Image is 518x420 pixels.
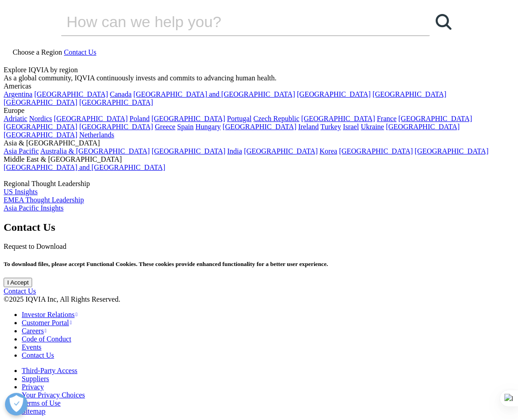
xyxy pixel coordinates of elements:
[386,123,460,131] a: [GEOGRAPHIC_DATA]
[22,407,45,415] a: Sitemap
[79,98,153,106] a: [GEOGRAPHIC_DATA]
[301,115,375,122] a: [GEOGRAPHIC_DATA]
[343,123,359,131] a: Israel
[4,66,514,74] div: Explore IQVIA by region
[4,180,514,188] div: Regional Thought Leadership
[54,115,128,122] a: [GEOGRAPHIC_DATA]
[29,115,52,122] a: Nordics
[34,90,108,98] a: [GEOGRAPHIC_DATA]
[377,115,397,122] a: France
[297,90,371,98] a: [GEOGRAPHIC_DATA]
[4,188,38,196] a: US Insights
[79,123,153,131] a: [GEOGRAPHIC_DATA]
[372,90,446,98] a: [GEOGRAPHIC_DATA]
[4,147,39,155] a: Asia Pacific
[339,147,413,155] a: [GEOGRAPHIC_DATA]
[436,14,451,30] svg: Search
[4,155,514,163] div: Middle East & [GEOGRAPHIC_DATA]
[227,147,242,155] a: India
[415,147,489,155] a: [GEOGRAPHIC_DATA]
[129,115,149,122] a: Poland
[4,221,514,233] h2: Contact Us
[22,335,71,343] a: Code of Conduct
[320,123,341,131] a: Turkey
[4,243,67,250] span: Request to Download
[4,278,32,287] input: I Accept
[399,115,472,122] a: [GEOGRAPHIC_DATA]
[361,123,384,131] a: Ukraine
[22,319,72,327] a: Customer Portal
[61,8,404,35] input: Search
[22,375,49,383] a: Suppliers
[227,115,252,122] a: Portugal
[4,287,36,295] a: Contact Us
[40,147,150,155] a: Australia & [GEOGRAPHIC_DATA]
[4,196,84,204] a: EMEA Thought Leadership
[5,393,28,415] button: 打开偏好
[4,74,514,82] div: As a global community, IQVIA continuously invests and commits to advancing human health.
[4,115,27,122] a: Adriatic
[4,204,63,212] a: Asia Pacific Insights
[244,147,318,155] a: [GEOGRAPHIC_DATA]
[133,90,295,98] a: [GEOGRAPHIC_DATA] and [GEOGRAPHIC_DATA]
[319,147,337,155] a: Korea
[4,131,77,139] a: [GEOGRAPHIC_DATA]
[22,399,61,407] a: Terms of Use
[4,123,77,131] a: [GEOGRAPHIC_DATA]
[4,295,514,303] div: ©2025 IQVIA Inc, All Rights Reserved.
[4,139,514,147] div: Asia & [GEOGRAPHIC_DATA]
[110,90,132,98] a: Canada
[4,90,33,98] a: Argentina
[4,261,514,268] h5: To download files, please accept Functional Cookies. These cookies provide enhanced functionality...
[22,343,42,351] a: Events
[64,48,96,56] a: Contact Us
[4,98,77,106] a: [GEOGRAPHIC_DATA]
[195,123,221,131] a: Hungary
[155,123,175,131] a: Greece
[152,115,225,122] a: [GEOGRAPHIC_DATA]
[253,115,299,122] a: Czech Republic
[4,82,514,90] div: Americas
[4,107,514,115] div: Europe
[22,391,87,399] a: Your Privacy Choices
[4,163,165,171] a: [GEOGRAPHIC_DATA] and [GEOGRAPHIC_DATA]
[22,367,77,374] a: Third-Party Access
[430,8,457,35] a: Search
[177,123,194,131] a: Spain
[79,131,114,139] a: Netherlands
[13,48,62,56] span: Choose a Region
[22,311,77,318] a: Investor Relations
[152,147,225,155] a: [GEOGRAPHIC_DATA]
[22,383,44,391] a: Privacy
[298,123,318,131] a: Ireland
[22,327,47,335] a: Careers
[22,351,54,359] a: Contact Us
[223,123,296,131] a: [GEOGRAPHIC_DATA]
